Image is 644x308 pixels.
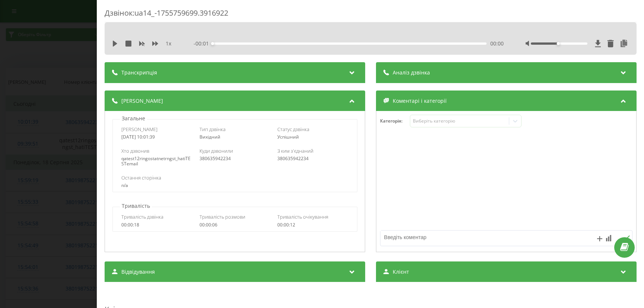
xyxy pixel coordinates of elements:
[121,97,163,105] span: [PERSON_NAME]
[277,147,313,154] span: З ким з'єднаний
[392,268,409,276] span: Клієнт
[277,126,309,133] span: Статус дзвінка
[120,202,152,210] p: Тривалість
[199,134,220,140] span: Вихідний
[121,213,163,220] span: Тривалість дзвінка
[121,69,157,76] span: Транскрипція
[199,213,245,220] span: Тривалість розмови
[121,174,161,181] span: Остання сторінка
[199,156,270,161] div: 380635942234
[120,115,147,122] p: Загальне
[211,42,214,45] div: Accessibility label
[121,134,192,140] div: [DATE] 10:01:39
[277,222,348,228] div: 00:00:12
[121,222,192,228] div: 00:00:18
[199,126,225,133] span: Тип дзвінка
[380,118,409,124] h4: Категорія :
[392,69,430,76] span: Аналіз дзвінка
[121,156,192,167] div: qatest12ringostatnetrngst_hatiTESTemail
[166,40,171,47] span: 1 x
[557,42,560,45] div: Accessibility label
[413,118,506,124] div: Виберіть категорію
[490,40,503,47] span: 00:00
[392,97,446,105] span: Коментарі і категорії
[121,126,157,133] span: [PERSON_NAME]
[105,8,637,22] div: Дзвінок : ua14_-1755759699.3916922
[193,40,212,47] span: - 00:01
[121,147,149,154] span: Хто дзвонив
[277,156,348,161] div: 380635942234
[277,213,328,220] span: Тривалість очікування
[199,222,270,228] div: 00:00:06
[121,268,155,276] span: Відвідування
[277,134,299,140] span: Успішний
[199,147,233,154] span: Куди дзвонили
[121,183,348,188] div: n/a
